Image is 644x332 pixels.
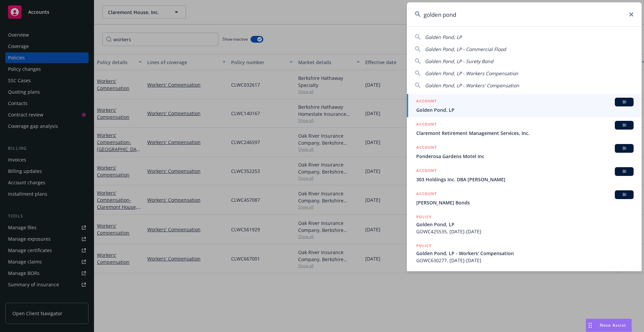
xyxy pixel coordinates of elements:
a: ACCOUNTBI[PERSON_NAME] Bonds [407,187,642,210]
h5: POLICY [416,242,432,249]
span: BI [618,169,631,175]
span: Ponderosa Gardens Motel Inc [416,153,634,160]
span: 303 Holdings Inc. DBA [PERSON_NAME] [416,176,634,183]
a: ACCOUNTBIClaremont Retirement Management Services, Inc. [407,117,642,140]
h5: ACCOUNT [416,98,437,106]
h5: ACCOUNT [416,167,437,175]
h5: ACCOUNT [416,121,437,129]
input: Search... [407,2,642,27]
a: ACCOUNTBIPonderosa Gardens Motel Inc [407,140,642,163]
span: GOWC425535, [DATE]-[DATE] [416,228,634,235]
div: Drag to move [586,319,594,332]
span: BI [618,145,631,151]
span: Claremont Retirement Management Services, Inc. [416,130,634,137]
span: Golden Pond, LP [425,34,462,40]
span: Golden Pond, LP [416,106,634,113]
span: BI [618,122,631,128]
span: Golden Pond, LP - Commercial Flood [425,46,506,52]
a: ACCOUNTBIGolden Pond, LP [407,94,642,117]
h5: ACCOUNT [416,144,437,152]
span: Golden Pond, LP - Surety Bond [425,58,493,64]
span: GOWC630277, [DATE]-[DATE] [416,257,634,264]
span: Golden Pond, LP - Workers' Compensation [425,82,519,89]
span: BI [618,99,631,105]
a: ACCOUNTBI303 Holdings Inc. DBA [PERSON_NAME] [407,163,642,187]
span: Golden Pond, LP [416,221,634,228]
span: [PERSON_NAME] Bonds [416,199,634,206]
span: Golden Pond, LP - Workers Compensation [425,70,518,77]
button: Nova Assist [586,319,632,332]
a: POLICYGolden Pond, LPGOWC425535, [DATE]-[DATE] [407,210,642,239]
h5: POLICY [416,214,432,220]
h5: ACCOUNT [416,190,437,198]
span: Nova Assist [600,322,626,328]
span: Golden Pond, LP - Workers' Compensation [416,250,634,257]
span: BI [618,192,631,198]
a: POLICYGolden Pond, LP - Workers' CompensationGOWC630277, [DATE]-[DATE] [407,239,642,268]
